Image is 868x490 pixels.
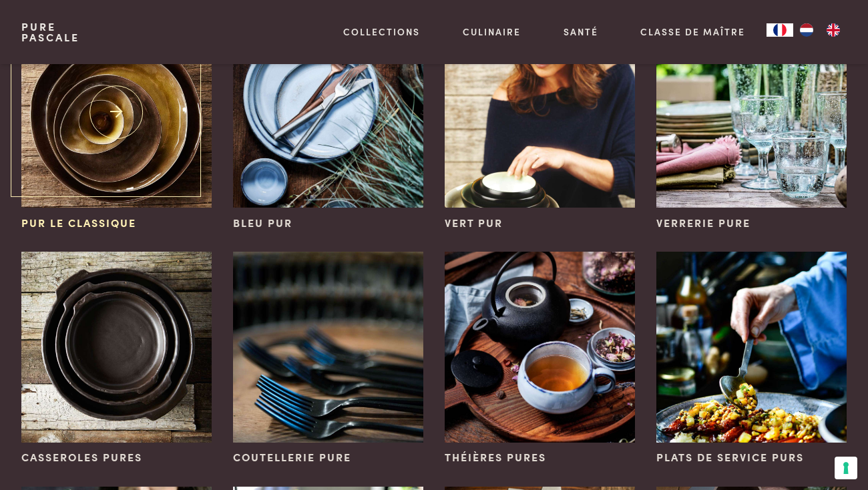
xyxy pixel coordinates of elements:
[21,252,212,442] img: Casseroles pures
[640,25,745,39] a: Classe de maître
[233,252,423,465] a: Coutellerie pure Coutellerie pure
[233,449,351,465] span: Coutellerie pure
[21,17,212,208] img: Pur le classique
[656,252,847,442] img: Plats de service purs
[793,23,820,37] a: NL
[564,25,598,39] a: Santé
[445,17,635,231] a: Vert pur Vert pur
[233,215,292,231] span: Bleu pur
[793,23,847,37] ul: Language list
[21,215,136,231] span: Pur le classique
[233,252,423,442] img: Coutellerie pure
[21,449,142,465] span: Casseroles pures
[835,457,857,479] button: Vos préférences en matière de consentement pour les technologies de suivi
[343,25,420,39] a: Collections
[445,252,635,465] a: Théières pures Théières pures
[233,17,423,208] img: Bleu pur
[445,17,635,208] img: Vert pur
[656,215,750,231] span: Verrerie pure
[21,21,79,43] a: PurePascale
[767,23,793,37] a: FR
[233,17,423,231] a: Bleu pur Bleu pur
[463,25,521,39] a: Culinaire
[767,23,847,37] aside: Language selected: Français
[21,252,212,465] a: Casseroles pures Casseroles pures
[767,23,793,37] div: Language
[656,449,804,465] span: Plats de service purs
[445,215,503,231] span: Vert pur
[445,449,546,465] span: Théières pures
[656,17,847,231] a: Verrerie pure Verrerie pure
[820,23,847,37] a: EN
[656,252,847,465] a: Plats de service purs Plats de service purs
[656,17,847,208] img: Verrerie pure
[445,252,635,442] img: Théières pures
[21,17,212,231] a: Pur le classique Pur le classique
